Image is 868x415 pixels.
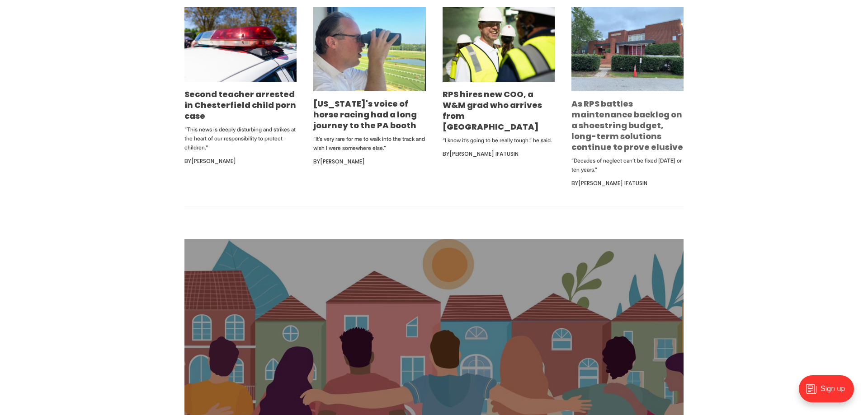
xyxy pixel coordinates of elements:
a: RPS hires new COO, a W&M grad who arrives from [GEOGRAPHIC_DATA] [443,89,542,132]
a: [PERSON_NAME] Ifatusin [449,150,519,158]
a: [PERSON_NAME] [191,157,236,165]
iframe: portal-trigger [791,371,868,415]
p: "This news is deeply disturbing and strikes at the heart of our responsibility to protect children." [184,125,297,152]
img: Second teacher arrested in Chesterfield child porn case [184,7,297,82]
div: By [443,149,555,159]
a: [US_STATE]'s voice of horse racing had a long journey to the PA booth [313,98,417,131]
a: [PERSON_NAME] [320,158,365,165]
img: Virginia's voice of horse racing had a long journey to the PA booth [313,7,425,91]
a: As RPS battles maintenance backlog on a shoestring budget, long-term solutions continue to prove ... [571,98,683,153]
p: “I know it’s going to be really tough.” he said. [443,136,555,145]
div: By [571,178,684,189]
img: As RPS battles maintenance backlog on a shoestring budget, long-term solutions continue to prove ... [571,7,684,91]
p: “It’s very rare for me to walk into the track and wish I were somewhere else.” [313,135,425,153]
a: [PERSON_NAME] Ifatusin [578,179,647,187]
p: “Decades of neglect can’t be fixed [DATE] or ten years.” [571,156,684,174]
div: By [313,156,425,167]
div: By [184,156,297,167]
img: RPS hires new COO, a W&M grad who arrives from Indianapolis [443,7,555,82]
a: Second teacher arrested in Chesterfield child porn case [184,89,296,121]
